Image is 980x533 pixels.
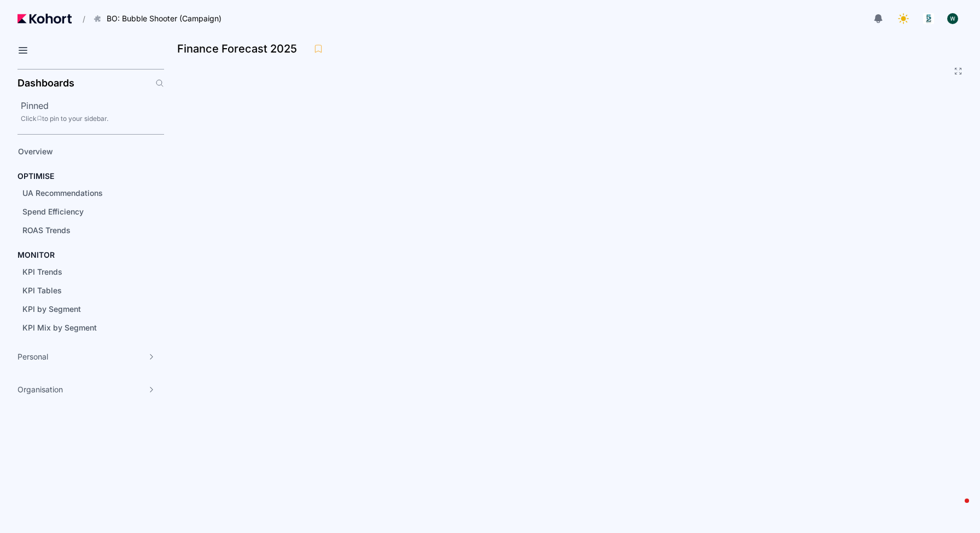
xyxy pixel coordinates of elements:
h4: OPTIMISE [17,171,54,182]
span: / [74,13,85,25]
span: KPI by Segment [22,304,81,314]
div: Click to pin to your sidebar. [21,114,164,123]
span: KPI Tables [22,286,62,295]
a: Spend Efficiency [19,204,145,220]
span: ROAS Trends [22,225,71,235]
span: BO: Bubble Shooter (Campaign) [107,13,221,24]
h3: Finance Forecast 2025 [177,43,304,54]
span: KPI Mix by Segment [22,323,97,332]
a: UA Recommendations [19,185,145,201]
iframe: Intercom live chat [943,496,969,522]
a: KPI Mix by Segment [19,320,145,336]
button: BO: Bubble Shooter (Campaign) [87,9,233,28]
span: UA Recommendations [22,188,103,198]
span: Spend Efficiency [22,207,84,216]
h2: Pinned [21,99,164,112]
span: Overview [18,147,53,156]
span: Organisation [17,384,63,395]
span: KPI Trends [22,267,62,276]
a: KPI Trends [19,264,145,280]
img: Kohort logo [17,14,72,24]
a: KPI Tables [19,282,145,299]
a: ROAS Trends [19,222,145,239]
img: logo_logo_images_1_20240607072359498299_20240828135028712857.jpeg [923,13,934,24]
h2: Dashboards [17,78,74,88]
a: Overview [14,143,145,160]
span: Personal [17,351,48,362]
button: Fullscreen [954,67,962,76]
a: KPI by Segment [19,301,145,317]
h4: MONITOR [17,250,55,260]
